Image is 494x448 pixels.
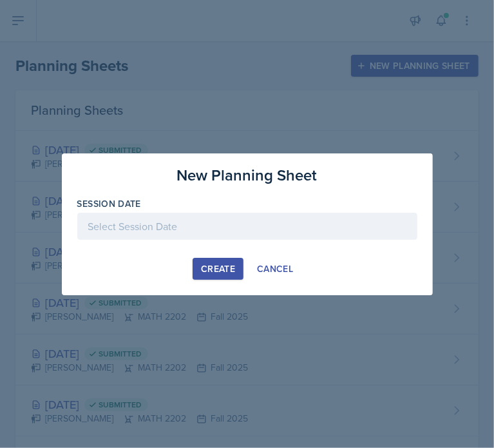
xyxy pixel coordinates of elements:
[77,197,141,210] label: Session Date
[201,264,235,274] div: Create
[177,164,318,187] h3: New Planning Sheet
[249,258,301,280] button: Cancel
[257,264,293,274] div: Cancel
[193,258,243,280] button: Create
